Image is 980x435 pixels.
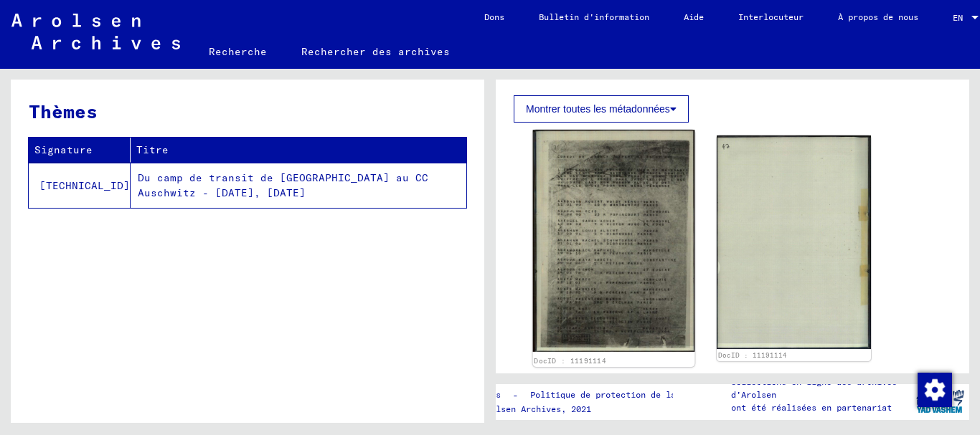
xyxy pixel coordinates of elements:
[131,163,466,208] td: Du camp de transit de [GEOGRAPHIC_DATA] au CC Auschwitz - [DATE], [DATE]
[284,34,467,69] a: Rechercher des archives
[913,383,967,419] img: yv_logo.png
[533,130,695,352] img: 001.jpg
[718,351,787,359] a: DocID : 11191114
[29,138,131,163] th: Signature
[514,95,689,123] button: Montrer toutes les métadonnées
[192,34,284,69] a: Recherche
[717,135,871,349] img: 002.jpg
[29,97,466,125] h3: Thèmes
[29,163,131,208] td: [TECHNICAL_ID]
[534,356,606,365] a: DocID : 11191114
[131,138,466,163] th: Titre
[731,376,910,401] p: Collections en ligne des archives d'Arolsen
[519,388,748,403] a: Politique de protection de la vie privée
[420,403,748,416] p: Copyright - Arolsen Archives, 2021
[918,373,952,407] img: Modifier le consentement
[11,14,180,49] img: Arolsen_neg.svg
[953,13,969,23] span: EN
[420,388,748,403] div: -
[731,401,910,427] p: ont été réalisées en partenariat avec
